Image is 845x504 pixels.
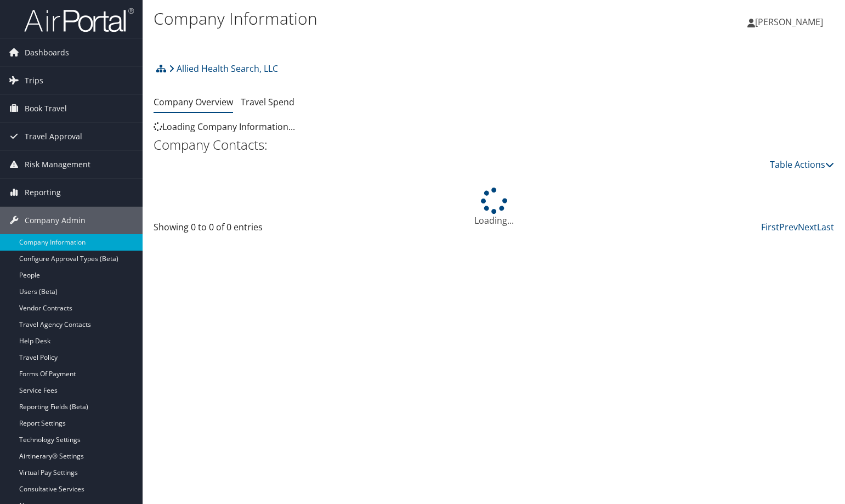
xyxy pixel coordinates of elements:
[25,179,61,206] span: Reporting
[154,135,834,154] h2: Company Contacts:
[779,221,798,233] a: Prev
[154,188,834,227] div: Loading...
[25,67,43,94] span: Trips
[24,7,134,33] img: airportal-logo.png
[747,5,834,38] a: [PERSON_NAME]
[241,96,294,108] a: Travel Spend
[25,95,67,122] span: Book Travel
[770,158,834,171] a: Table Actions
[25,151,90,178] span: Risk Management
[154,220,311,239] div: Showing 0 to 0 of 0 entries
[154,7,607,30] h1: Company Information
[817,221,834,233] a: Last
[755,16,823,28] span: [PERSON_NAME]
[761,221,779,233] a: First
[798,221,817,233] a: Next
[25,39,69,66] span: Dashboards
[25,123,82,150] span: Travel Approval
[154,121,295,133] span: Loading Company Information...
[154,96,233,108] a: Company Overview
[25,207,86,234] span: Company Admin
[169,58,278,80] a: Allied Health Search, LLC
